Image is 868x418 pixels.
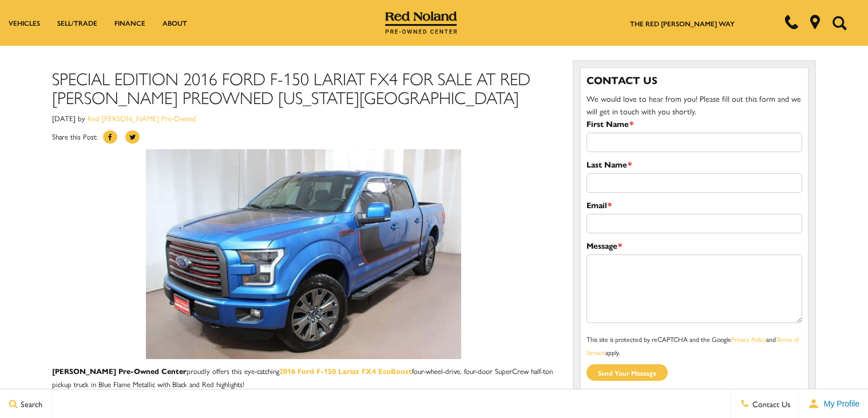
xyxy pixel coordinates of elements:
[385,15,457,27] a: Red Noland Pre-Owned
[586,334,799,357] a: Terms of Service
[586,364,668,381] input: Send your message
[586,93,801,117] span: We would love to hear from you! Please fill out this form and we will get in touch with you shortly.
[586,239,622,252] label: Message
[52,365,187,376] strong: [PERSON_NAME] Pre-Owned Center
[279,365,412,376] a: 2016 Ford F-150 Lariat FX4 EcoBoost
[731,334,766,344] a: Privacy Policy
[146,149,461,359] img: Used 2016 Ford F-150 Lariat FX4 Red Noland Used Colorado Springs
[586,334,799,357] small: This site is protected by reCAPTCHA and the Google and apply.
[586,117,633,130] label: First Name
[586,74,802,86] h3: Contact Us
[828,1,851,45] button: Open the search field
[52,130,556,149] div: Share this Post:
[52,113,76,124] span: [DATE]
[750,398,790,409] span: Contact Us
[18,398,42,409] span: Search
[88,113,196,124] a: Red [PERSON_NAME] Pre-Owned
[78,113,85,124] span: by
[799,389,868,418] button: user-profile-menu
[52,69,556,106] h1: Special Edition 2016 Ford F-150 Lariat FX4 For Sale at Red [PERSON_NAME] PreOwned [US_STATE][GEOG...
[630,18,735,29] a: The Red [PERSON_NAME] Way
[385,11,457,34] img: Red Noland Pre-Owned
[52,365,556,390] p: proudly offers this eye-catching four-wheel-drive, four-door SuperCrew half-ton pickup truck in B...
[586,158,632,170] label: Last Name
[819,399,859,408] span: My Profile
[586,198,612,211] label: Email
